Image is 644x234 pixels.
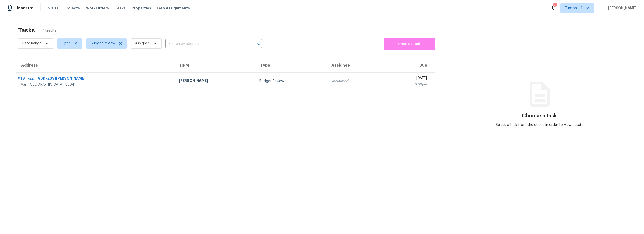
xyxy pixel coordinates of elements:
div: Unclaimed [330,79,379,84]
span: Maestro [17,6,34,11]
span: Tasks [115,6,126,10]
div: 9:00pm [387,82,427,87]
span: Tucson + 1 [565,6,582,11]
span: [PERSON_NAME] [606,6,636,11]
button: Create a Task [384,38,435,50]
span: Work Orders [86,6,109,11]
div: 4 [553,3,557,8]
div: Vail, [GEOGRAPHIC_DATA], 85641 [21,82,171,87]
th: Address [16,58,175,72]
th: Due [383,58,435,72]
span: Geo Assignments [157,6,190,11]
div: [DATE] [387,76,427,82]
div: Select a task from the queue in order to view details [491,122,588,127]
span: Budget Review [91,41,115,46]
div: [PERSON_NAME] [179,78,252,84]
span: 1 Results [43,28,56,33]
span: Projects [64,6,80,11]
span: Create a Task [386,41,433,47]
button: Open [255,41,262,48]
span: Open [61,41,71,46]
th: HPM [175,58,256,72]
span: Assignee [135,41,150,46]
th: Type [255,58,326,72]
span: Properties [132,6,151,11]
span: Date Range [22,41,42,46]
h2: Tasks [18,28,35,33]
th: Assignee [326,58,383,72]
h3: Choose a task [522,113,557,118]
div: Budget Review [259,79,322,84]
div: [STREET_ADDRESS][PERSON_NAME] [21,76,171,82]
span: Visits [48,6,58,11]
input: Search by address [165,40,248,48]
